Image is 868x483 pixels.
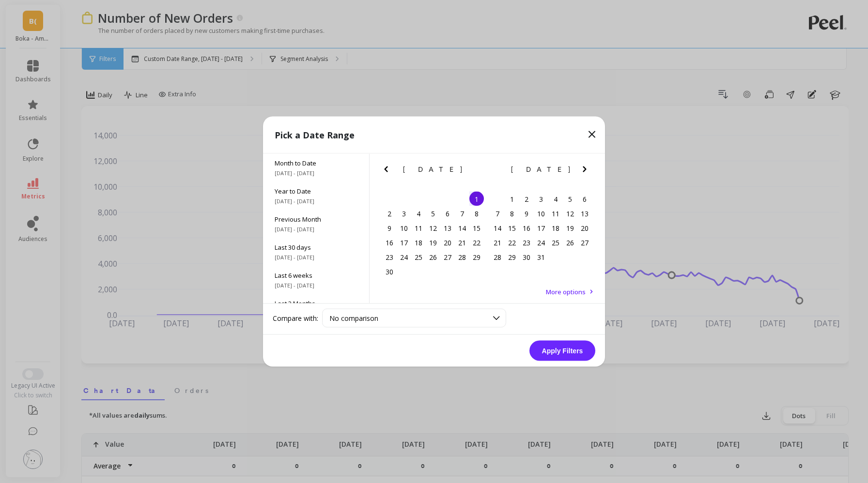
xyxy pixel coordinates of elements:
[563,206,577,221] div: Choose Friday, December 12th, 2025
[505,192,519,206] div: Choose Monday, December 1st, 2025
[275,128,355,142] p: Pick a Date Range
[490,206,505,221] div: Choose Sunday, December 7th, 2025
[471,164,486,179] button: Next Month
[455,250,469,264] div: Choose Friday, November 28th, 2025
[534,250,548,264] div: Choose Wednesday, December 31st, 2025
[505,221,519,235] div: Choose Monday, December 15th, 2025
[426,235,440,250] div: Choose Wednesday, November 19th, 2025
[455,235,469,250] div: Choose Friday, November 21st, 2025
[519,250,534,264] div: Choose Tuesday, December 30th, 2025
[411,221,426,235] div: Choose Tuesday, November 11th, 2025
[534,192,548,206] div: Choose Wednesday, December 3rd, 2025
[548,206,563,221] div: Choose Thursday, December 11th, 2025
[411,235,426,250] div: Choose Tuesday, November 18th, 2025
[519,221,534,235] div: Choose Tuesday, December 16th, 2025
[519,235,534,250] div: Choose Tuesday, December 23rd, 2025
[577,192,592,206] div: Choose Saturday, December 6th, 2025
[440,221,455,235] div: Choose Thursday, November 13th, 2025
[380,164,396,179] button: Previous Month
[546,287,586,296] span: More options
[275,215,357,224] span: Previous Month
[505,235,519,250] div: Choose Monday, December 22nd, 2025
[275,271,357,280] span: Last 6 weeks
[275,299,357,308] span: Last 3 Months
[511,166,572,173] span: [DATE]
[397,235,411,250] div: Choose Monday, November 17th, 2025
[273,313,318,323] label: Compare with:
[579,164,594,179] button: Next Month
[440,250,455,264] div: Choose Thursday, November 27th, 2025
[490,192,592,264] div: month 2025-12
[275,254,357,261] span: [DATE] - [DATE]
[329,314,378,323] span: No comparison
[397,206,411,221] div: Choose Monday, November 3rd, 2025
[455,206,469,221] div: Choose Friday, November 7th, 2025
[490,221,505,235] div: Choose Sunday, December 14th, 2025
[469,192,484,206] div: Choose Saturday, November 1st, 2025
[534,206,548,221] div: Choose Wednesday, December 10th, 2025
[275,282,357,289] span: [DATE] - [DATE]
[519,192,534,206] div: Choose Tuesday, December 2nd, 2025
[403,166,464,173] span: [DATE]
[469,235,484,250] div: Choose Saturday, November 22nd, 2025
[469,221,484,235] div: Choose Saturday, November 15th, 2025
[469,250,484,264] div: Choose Saturday, November 29th, 2025
[548,235,563,250] div: Choose Thursday, December 25th, 2025
[548,221,563,235] div: Choose Thursday, December 18th, 2025
[426,250,440,264] div: Choose Wednesday, November 26th, 2025
[563,235,577,250] div: Choose Friday, December 26th, 2025
[411,250,426,264] div: Choose Tuesday, November 25th, 2025
[577,206,592,221] div: Choose Saturday, December 13th, 2025
[534,235,548,250] div: Choose Wednesday, December 24th, 2025
[426,206,440,221] div: Choose Wednesday, November 5th, 2025
[411,206,426,221] div: Choose Tuesday, November 4th, 2025
[490,235,505,250] div: Choose Sunday, December 21st, 2025
[440,206,455,221] div: Choose Thursday, November 6th, 2025
[505,206,519,221] div: Choose Monday, December 8th, 2025
[505,250,519,264] div: Choose Monday, December 29th, 2025
[275,226,357,233] span: [DATE] - [DATE]
[426,221,440,235] div: Choose Wednesday, November 12th, 2025
[529,341,595,361] button: Apply Filters
[397,250,411,264] div: Choose Monday, November 24th, 2025
[563,192,577,206] div: Choose Friday, December 5th, 2025
[397,221,411,235] div: Choose Monday, November 10th, 2025
[382,192,484,279] div: month 2025-11
[455,221,469,235] div: Choose Friday, November 14th, 2025
[490,250,505,264] div: Choose Sunday, December 28th, 2025
[548,192,563,206] div: Choose Thursday, December 4th, 2025
[563,221,577,235] div: Choose Friday, December 19th, 2025
[275,197,357,205] span: [DATE] - [DATE]
[275,159,357,167] span: Month to Date
[577,235,592,250] div: Choose Saturday, December 27th, 2025
[382,264,397,279] div: Choose Sunday, November 30th, 2025
[382,250,397,264] div: Choose Sunday, November 23rd, 2025
[275,169,357,177] span: [DATE] - [DATE]
[275,187,357,196] span: Year to Date
[382,235,397,250] div: Choose Sunday, November 16th, 2025
[488,164,504,179] button: Previous Month
[382,221,397,235] div: Choose Sunday, November 9th, 2025
[577,221,592,235] div: Choose Saturday, December 20th, 2025
[440,235,455,250] div: Choose Thursday, November 20th, 2025
[469,206,484,221] div: Choose Saturday, November 8th, 2025
[275,243,357,252] span: Last 30 days
[519,206,534,221] div: Choose Tuesday, December 9th, 2025
[382,206,397,221] div: Choose Sunday, November 2nd, 2025
[534,221,548,235] div: Choose Wednesday, December 17th, 2025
